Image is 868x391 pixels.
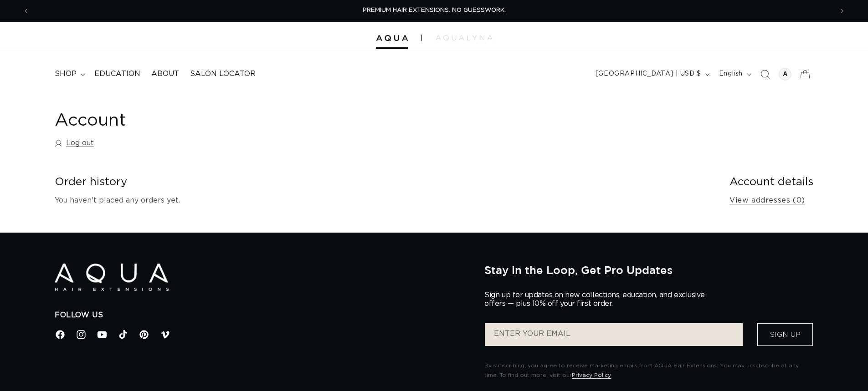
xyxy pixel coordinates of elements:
a: Salon Locator [185,64,261,84]
button: Sign Up [757,323,813,346]
span: PREMIUM HAIR EXTENSIONS. NO GUESSWORK. [363,7,506,13]
a: Privacy Policy [572,372,611,378]
a: Education [89,64,146,84]
h1: Account [55,110,813,132]
span: Salon Locator [190,69,256,79]
span: About [151,69,179,79]
h2: Account details [729,175,813,189]
span: shop [55,69,77,79]
span: Education [94,69,140,79]
button: Previous announcement [16,2,36,20]
span: English [719,69,743,79]
h2: Stay in the Loop, Get Pro Updates [484,264,813,276]
a: Log out [55,137,94,150]
img: aqualyna.com [436,35,493,41]
button: Next announcement [832,2,852,20]
input: ENTER YOUR EMAIL [485,323,743,346]
summary: shop [49,64,89,84]
p: Sign up for updates on new collections, education, and exclusive offers — plus 10% off your first... [484,291,712,308]
p: By subscribing, you agree to receive marketing emails from AQUA Hair Extensions. You may unsubscr... [484,361,813,381]
button: English [714,66,755,83]
h2: Follow Us [55,310,471,320]
a: About [146,64,185,84]
span: [GEOGRAPHIC_DATA] | USD $ [596,69,701,79]
summary: Search [755,64,775,84]
a: View addresses (0) [729,194,805,207]
p: You haven't placed any orders yet. [55,194,715,207]
img: Aqua Hair Extensions [376,35,408,41]
img: Aqua Hair Extensions [55,264,169,291]
button: [GEOGRAPHIC_DATA] | USD $ [590,66,714,83]
h2: Order history [55,175,715,189]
